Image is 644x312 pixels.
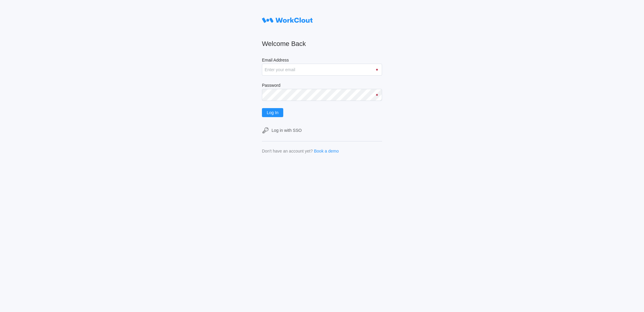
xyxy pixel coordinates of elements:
[262,40,382,48] h2: Welcome Back
[262,108,283,117] button: Log In
[262,83,382,89] label: Password
[262,58,382,64] label: Email Address
[267,111,278,115] span: Log In
[262,127,382,134] a: Log in with SSO
[262,64,382,76] input: Enter your email
[314,149,339,153] a: Book a demo
[262,149,313,153] div: Don't have an account yet?
[272,128,302,133] div: Log in with SSO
